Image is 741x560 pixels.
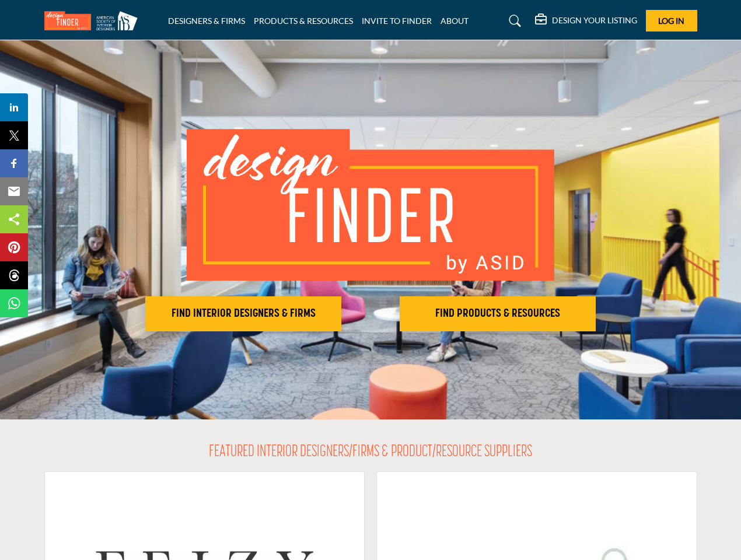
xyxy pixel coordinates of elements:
h2: FIND PRODUCTS & RESOURCES [403,307,592,321]
div: DESIGN YOUR LISTING [535,14,637,28]
button: FIND PRODUCTS & RESOURCES [400,296,596,331]
button: Log In [646,10,697,32]
span: Log In [658,16,684,26]
a: ABOUT [441,16,469,26]
a: DESIGNERS & FIRMS [168,16,245,26]
h5: DESIGN YOUR LISTING [552,15,637,26]
a: INVITE TO FINDER [362,16,432,26]
a: Search [498,12,529,30]
img: image [187,129,554,281]
h2: FEATURED INTERIOR DESIGNERS/FIRMS & PRODUCT/RESOURCE SUPPLIERS [209,443,532,463]
button: FIND INTERIOR DESIGNERS & FIRMS [145,296,341,331]
a: PRODUCTS & RESOURCES [254,16,353,26]
h2: FIND INTERIOR DESIGNERS & FIRMS [149,307,338,321]
img: Site Logo [44,11,144,30]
